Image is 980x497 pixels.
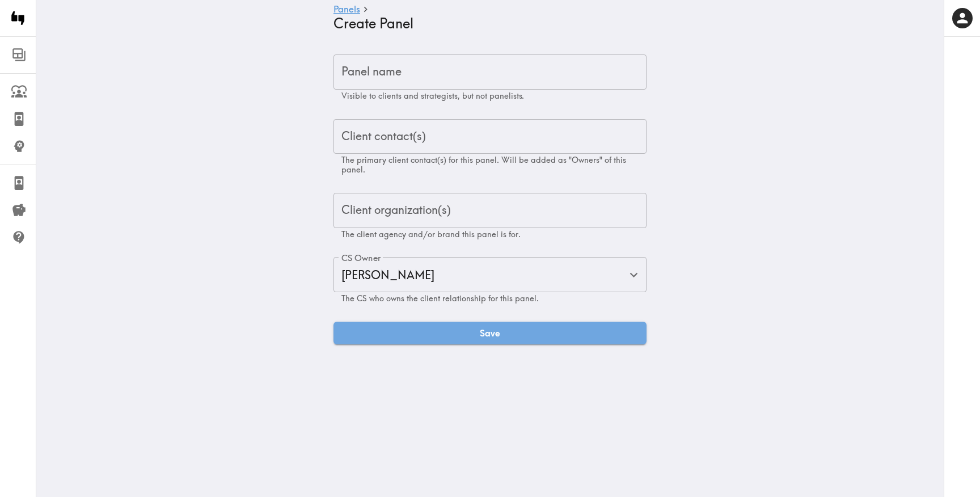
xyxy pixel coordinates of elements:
[341,293,539,304] span: The CS who owns the client relationship for this panel.
[625,266,643,284] button: Open
[333,5,360,15] a: Panels
[333,322,647,344] button: Save
[333,15,637,32] h4: Create Panel
[341,155,626,175] span: The primary client contact(s) for this panel. Will be added as "Owners" of this panel.
[341,229,521,239] span: The client agency and/or brand this panel is for.
[7,7,29,30] img: Instapanel
[341,91,524,101] span: Visible to clients and strategists, but not panelists.
[341,252,381,264] label: CS Owner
